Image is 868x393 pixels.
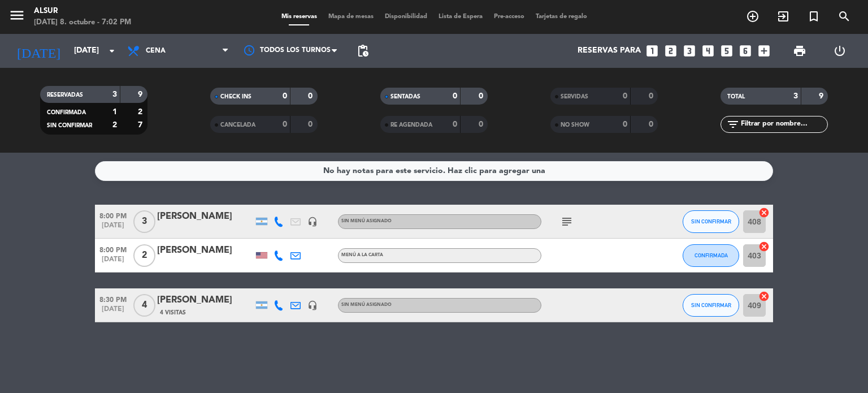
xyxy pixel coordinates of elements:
[341,253,383,257] span: MENÚ A LA CARTA
[833,44,847,58] i: power_settings_new
[47,123,92,128] span: SIN CONFIRMAR
[453,92,457,100] strong: 0
[95,243,131,256] span: 8:00 PM
[323,165,545,178] div: No hay notas para este servicio. Haz clic para agregar una
[691,302,731,308] span: SIN CONFIRMAR
[34,17,131,28] div: [DATE] 8. octubre - 7:02 PM
[695,252,728,258] span: CONFIRMADA
[307,217,318,227] i: headset_mic
[220,94,251,100] span: CHECK INS
[479,92,485,100] strong: 0
[34,6,131,17] div: Alsur
[283,92,287,100] strong: 0
[701,44,715,58] i: looks_4
[530,14,593,20] span: Tarjetas de regalo
[837,10,851,23] i: search
[793,92,798,100] strong: 3
[138,108,145,116] strong: 2
[488,14,530,20] span: Pre-acceso
[758,291,770,302] i: cancel
[138,121,145,129] strong: 7
[95,256,131,269] span: [DATE]
[112,108,117,116] strong: 1
[390,94,420,100] span: SENTADAS
[561,122,589,128] span: NO SHOW
[683,294,739,317] button: SIN CONFIRMAR
[727,94,745,100] span: TOTAL
[390,122,432,128] span: RE AGENDADA
[807,10,821,23] i: turned_in_not
[758,241,770,252] i: cancel
[307,300,318,310] i: headset_mic
[146,47,166,55] span: Cena
[95,292,131,305] span: 8:30 PM
[453,120,457,128] strong: 0
[356,44,370,58] span: pending_actions
[157,243,253,258] div: [PERSON_NAME]
[793,44,806,58] span: print
[8,7,25,28] button: menu
[95,305,131,318] span: [DATE]
[160,308,186,317] span: 4 Visitas
[578,46,641,55] span: Reservas para
[95,222,131,235] span: [DATE]
[133,210,155,233] span: 3
[663,44,678,58] i: looks_two
[433,14,488,20] span: Lista de Espera
[758,207,770,218] i: cancel
[740,118,827,131] input: Filtrar por nombre...
[738,44,753,58] i: looks_6
[691,218,731,224] span: SIN CONFIRMAR
[47,110,86,115] span: CONFIRMADA
[683,244,739,267] button: CONFIRMADA
[776,10,790,23] i: exit_to_app
[308,120,315,128] strong: 0
[757,44,771,58] i: add_box
[649,120,656,128] strong: 0
[726,118,740,131] i: filter_list
[157,209,253,224] div: [PERSON_NAME]
[683,210,739,233] button: SIN CONFIRMAR
[379,14,433,20] span: Disponibilidad
[649,92,656,100] strong: 0
[95,209,131,222] span: 8:00 PM
[323,14,379,20] span: Mapa de mesas
[8,38,68,63] i: [DATE]
[8,7,25,24] i: menu
[112,90,117,98] strong: 3
[819,34,860,68] div: LOG OUT
[819,92,826,100] strong: 9
[133,294,155,317] span: 4
[341,219,392,223] span: Sin menú asignado
[623,92,627,100] strong: 0
[746,10,759,23] i: add_circle_outline
[479,120,485,128] strong: 0
[645,44,659,58] i: looks_one
[276,14,323,20] span: Mis reservas
[47,92,83,98] span: RESERVADAS
[138,90,145,98] strong: 9
[157,293,253,308] div: [PERSON_NAME]
[560,215,574,228] i: subject
[133,244,155,267] span: 2
[220,122,255,128] span: CANCELADA
[112,121,117,129] strong: 2
[719,44,734,58] i: looks_5
[561,94,588,100] span: SERVIDAS
[283,120,287,128] strong: 0
[105,44,119,58] i: arrow_drop_down
[623,120,627,128] strong: 0
[682,44,697,58] i: looks_3
[308,92,315,100] strong: 0
[341,303,392,307] span: Sin menú asignado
